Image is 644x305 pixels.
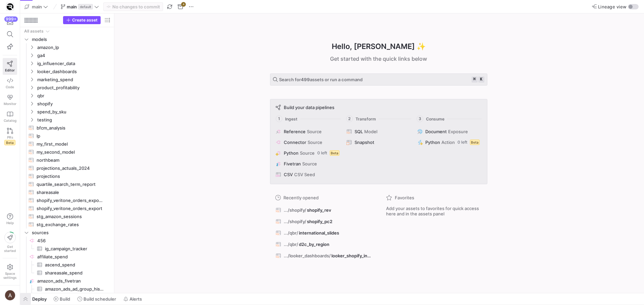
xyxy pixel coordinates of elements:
[37,68,110,75] span: looker_dashboards
[3,288,17,302] button: https://lh3.googleusercontent.com/a/AEdFTp4_8LqxRyxVUtC19lo4LS2NU-n5oC7apraV2tR5=s96-c
[23,237,111,245] div: Press SPACE to select this row.
[23,67,111,75] div: Press SPACE to select this row.
[23,253,111,261] a: affiliate_spend​​​​​​​​
[3,58,17,75] a: Editor
[37,205,104,212] span: shopify_veritone_orders_export​​​​​​​​​​
[23,124,111,132] div: Press SPACE to select this row.
[37,132,104,140] span: lp​​​​​​​​​​
[307,207,331,213] span: shopify_rev
[23,156,111,164] div: Press SPACE to select this row.
[386,206,482,216] span: Add your assets to favorites for quick access here and in the assets panel
[355,140,374,145] span: Snapshot
[23,212,111,220] a: stg_amazon_sessions​​​​​​​​​​
[23,172,111,180] div: Press SPACE to select this row.
[37,253,110,261] span: affiliate_spend​​​​​​​​
[3,229,17,255] button: Getstarted
[23,164,111,172] div: Press SPACE to select this row.
[23,116,111,124] div: Press SPACE to select this row.
[300,150,315,156] span: Source
[274,251,373,260] button: .../looker_dashboards/looker_shopify_intl_countries
[284,140,306,145] span: Connector
[129,296,142,302] span: Alerts
[3,261,17,283] a: Spacesettings
[302,161,317,166] span: Source
[37,181,104,188] span: quartile_search_term_report​​​​​​​​​​
[32,36,110,43] span: models
[23,269,111,277] div: Press SPACE to select this row.
[23,180,111,188] div: Press SPACE to select this row.
[32,296,47,302] span: Deploy
[284,253,331,258] span: .../looker_dashboards/
[355,129,363,134] span: SQL
[23,124,111,132] a: bfcm_analysis​​​​​​​​​​
[4,16,18,22] div: 999+
[3,92,17,108] a: Monitor
[37,156,104,164] span: northbeam​​​​​​​​​​
[60,296,70,302] span: Build
[23,2,50,11] button: main
[23,84,111,92] div: Press SPACE to select this row.
[23,261,111,269] a: ascend_spend​​​​​​​​​
[32,4,42,9] span: main
[5,290,15,301] img: https://lh3.googleusercontent.com/a/AEdFTp4_8LqxRyxVUtC19lo4LS2NU-n5oC7apraV2tR5=s96-c
[274,149,341,157] button: PythonSource0 leftBeta
[24,29,44,34] div: All assets
[23,285,111,293] div: Press SPACE to select this row.
[23,188,111,196] a: shareasale​​​​​​​​​​
[284,150,299,156] span: Python
[284,230,298,236] span: .../qbr/
[32,229,110,237] span: sources
[37,213,104,220] span: stg_amazon_sessions​​​​​​​​​​
[23,100,111,108] div: Press SPACE to select this row.
[345,138,412,146] button: Snapshot
[23,27,111,35] div: Press SPACE to select this row.
[299,242,329,247] span: d2c_by_region
[37,197,104,204] span: shopify_veritone_orders_export_full​​​​​​​​​​
[23,172,111,180] a: projections​​​​​​​​​​
[23,220,111,228] a: stg_exchange_rates​​​​​​​​​​
[45,245,104,253] span: ig_campaign_tracker​​​​​​​​​
[37,116,110,124] span: testing
[45,269,104,277] span: shareasale_spend​​​​​​​​​
[37,164,104,172] span: projections_actuals_2024​​​​​​​​​​
[72,18,98,22] span: Create asset
[23,196,111,204] a: shopify_veritone_orders_export_full​​​​​​​​​​
[23,245,111,253] div: Press SPACE to select this row.
[331,253,371,258] span: looker_shopify_intl_countries
[37,148,104,156] span: my_second_model​​​​​​​​​​
[23,132,111,140] a: lp​​​​​​​​​​
[23,237,111,245] a: 456​​​​​​​​
[284,219,306,224] span: .../shopify/
[4,118,16,122] span: Catalog
[37,84,110,92] span: product_profitability
[23,196,111,204] div: Press SPACE to select this row.
[284,105,334,110] span: Build your data pipelines
[84,296,116,302] span: Build scheduler
[45,285,104,293] span: amazon_ads_ad_group_history​​​​​​​​​
[23,132,111,140] div: Press SPACE to select this row.
[37,76,110,84] span: marketing_spend
[23,228,111,237] div: Press SPACE to select this row.
[23,51,111,59] div: Press SPACE to select this row.
[3,210,17,228] button: Help
[284,242,298,247] span: .../qbr/
[3,125,17,148] a: PRsBeta
[23,35,111,43] div: Press SPACE to select this row.
[307,129,322,134] span: Source
[23,245,111,253] a: ig_campaign_tracker​​​​​​​​​
[4,245,16,253] span: Get started
[23,285,111,293] a: amazon_ads_ad_group_history​​​​​​​​​
[330,150,339,156] span: Beta
[78,4,93,9] span: default
[274,128,341,136] button: ReferenceSource
[37,124,104,132] span: bfcm_analysis​​​​​​​​​​
[37,140,104,148] span: my_first_model​​​​​​​​​​
[37,172,104,180] span: projections​​​​​​​​​​
[23,43,111,51] div: Press SPACE to select this row.
[317,151,327,155] span: 0 left
[270,73,487,86] button: Search for499assets or run a command⌘k
[59,2,101,11] button: maindefault
[478,77,484,83] kbd: k
[279,77,363,82] span: Search for assets or run a command
[274,217,373,226] button: .../shopify/shopify_pc2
